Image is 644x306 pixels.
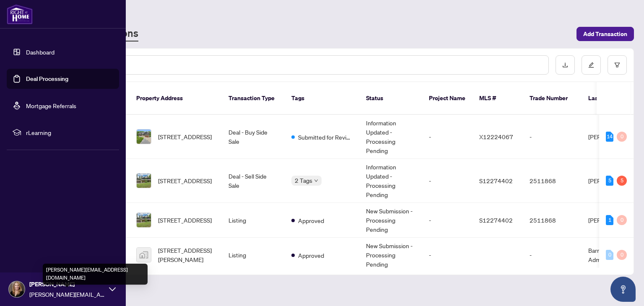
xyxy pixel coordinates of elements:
[617,215,627,225] div: 0
[359,238,422,272] td: New Submission - Processing Pending
[26,75,68,83] a: Deal Processing
[7,4,33,24] img: logo
[158,215,212,225] span: [STREET_ADDRESS]
[523,238,582,272] td: -
[523,159,582,203] td: 2511868
[606,176,613,186] div: 5
[130,82,222,115] th: Property Address
[556,55,575,75] button: download
[295,176,312,185] span: 2 Tags
[222,82,285,115] th: Transaction Type
[298,132,353,142] span: Submitted for Review
[479,216,513,224] span: S12274402
[583,27,627,41] span: Add Transaction
[614,62,620,68] span: filter
[29,290,105,299] span: [PERSON_NAME][EMAIL_ADDRESS][DOMAIN_NAME]
[523,82,582,115] th: Trade Number
[29,280,105,289] span: [PERSON_NAME]
[9,281,25,297] img: Profile Icon
[479,133,513,140] span: X12224067
[422,203,473,238] td: -
[606,132,613,142] div: 14
[314,179,318,183] span: down
[606,250,613,260] div: 0
[582,55,601,75] button: edit
[588,62,594,68] span: edit
[222,115,285,159] td: Deal - Buy Side Sale
[608,55,627,75] button: filter
[473,82,523,115] th: MLS #
[617,176,627,186] div: 5
[26,128,113,137] span: rLearning
[285,82,359,115] th: Tags
[422,238,473,272] td: -
[298,251,324,260] span: Approved
[158,246,215,264] span: [STREET_ADDRESS][PERSON_NAME]
[562,62,568,68] span: download
[222,159,285,203] td: Deal - Sell Side Sale
[222,238,285,272] td: Listing
[523,115,582,159] td: -
[137,248,151,262] img: thumbnail-img
[422,159,473,203] td: -
[422,115,473,159] td: -
[158,176,212,185] span: [STREET_ADDRESS]
[576,27,634,41] button: Add Transaction
[222,203,285,238] td: Listing
[617,250,627,260] div: 0
[137,213,151,227] img: thumbnail-img
[26,102,76,109] a: Mortgage Referrals
[610,277,636,302] button: Open asap
[26,48,55,56] a: Dashboard
[137,130,151,144] img: thumbnail-img
[523,203,582,238] td: 2511868
[359,115,422,159] td: Information Updated - Processing Pending
[422,82,473,115] th: Project Name
[479,177,513,184] span: S12274402
[298,216,324,225] span: Approved
[617,132,627,142] div: 0
[137,174,151,188] img: thumbnail-img
[359,203,422,238] td: New Submission - Processing Pending
[158,132,212,141] span: [STREET_ADDRESS]
[359,159,422,203] td: Information Updated - Processing Pending
[359,82,422,115] th: Status
[606,215,613,225] div: 1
